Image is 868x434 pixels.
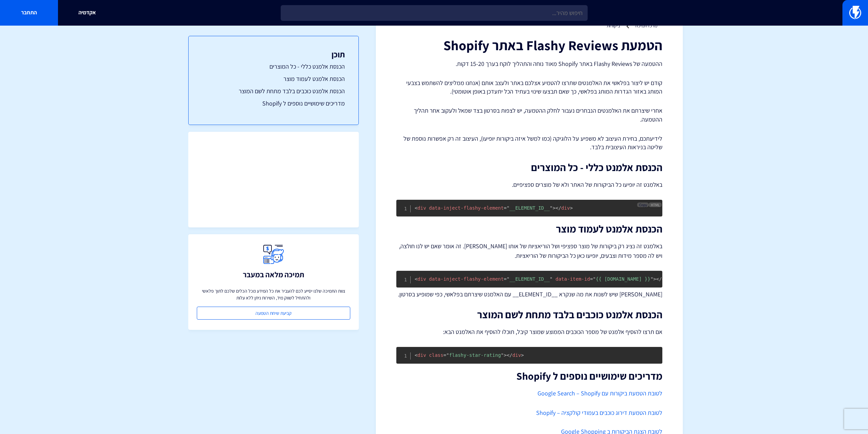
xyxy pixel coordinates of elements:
[396,327,662,337] p: אם תרצו להוסיף אלמנט של מספר הכוכבים הממוצע שמוצר קיבל, תוכלו להוסיף את האלמנט הבא:
[590,276,653,282] span: {{ [DOMAIN_NAME] }}
[550,205,553,211] span: "
[446,352,449,358] span: "
[506,352,512,358] span: </
[202,62,345,71] a: הכנסת אלמנט כללי - כל המוצרים
[415,276,426,282] span: div
[656,276,662,282] span: </
[504,205,553,211] span: __ELEMENT_ID__
[396,223,662,235] h2: הכנסת אלמנט לעמוד מוצר
[639,202,647,207] span: Copy
[656,276,671,282] span: div
[504,205,506,211] span: =
[443,352,504,358] span: flashy-star-rating
[396,290,662,299] p: [PERSON_NAME] שיש לשנות את מה שנקרא __ELEMENT_ID__ עם האלמנט שיצרתם בפלאשי, כפי שמופיע בסרטון.
[653,276,656,282] span: >
[590,276,593,282] span: =
[556,205,561,211] span: </
[429,352,443,358] span: class
[197,288,350,301] p: צוות התמיכה שלנו יסייע לכם להעביר את כל המידע מכל הכלים שלכם לתוך פלאשי ולהתחיל לשווק מיד, השירות...
[504,276,553,282] span: __ELEMENT_ID__
[570,205,573,211] span: >
[396,38,662,53] h1: הטמעת Flashy Reviews באתר Shopify
[396,134,662,152] p: לידיעתכם, בחירת העיצוב לא משפיע על הלוגיקה (כמו למשל איזה ביקורות יופיעו), העיצוב זה רק אפשרות נו...
[415,352,417,358] span: <
[202,99,345,108] a: מדריכים שימושיים נוספים ל Shopify
[506,205,509,211] span: "
[504,352,506,358] span: >
[501,352,504,358] span: "
[650,276,653,282] span: "
[521,352,524,358] span: >
[550,276,553,282] span: "
[396,162,662,173] h2: הכנסת אלמנט כללי - כל המוצרים
[593,276,595,282] span: "
[396,79,662,96] p: קודם יש ליצור בפלאשי את האלמנטים שתרצו להטמיע אצלכם באתר ולעצב אותם (אנחנו ממליצים להשתמש בצבעי ה...
[429,205,504,211] span: data-inject-flashy-element
[443,352,446,358] span: =
[556,276,590,282] span: data-item-id
[607,23,620,29] a: ביקורות
[506,276,509,282] span: "
[504,276,506,282] span: =
[202,87,345,96] a: הכנסת אלמנט כוכבים בלבד מתחת לשם המוצר
[202,50,345,59] h3: תוכן
[396,370,662,382] h2: מדריכים שימושיים נוספים ל Shopify
[415,276,417,282] span: <
[415,205,426,211] span: div
[429,276,504,282] span: data-inject-flashy-element
[553,205,555,211] span: >
[243,270,304,279] h3: תמיכה מלאה במעבר
[538,389,662,397] a: לטובת הטמעת ביקורות עם Google Search – Shopify
[506,352,521,358] span: div
[396,180,662,190] p: באלמנט זה יופיעו כל הביקורות של האתר ולא של מוצרים ספציפיים.
[637,202,649,207] button: Copy
[281,5,588,21] input: חיפוש מהיר...
[536,409,662,417] a: לטובת הטמעת דירוג כוכבים בעמודי קולקציה – Shopify
[556,205,570,211] span: div
[415,205,417,211] span: <
[396,106,662,124] p: אחרי שיצרתם את האלמנטים הנבחרים נעבור לחלק ההטמעה, יש לצפות בסרטון בצד שמאל ולעקוב אחר תהליך ההטמעה.
[197,307,350,320] a: קביעת שיחת הטמעה
[396,309,662,320] h2: הכנסת אלמנט כוכבים בלבד מתחת לשם המוצר
[415,352,426,358] span: div
[649,202,661,207] span: HTML
[396,59,662,68] p: ההטמעה של Flashy Reviews באתר Shopify מאוד נוחה והתהליך לוקח בערך 15-20 דקות.
[396,241,662,261] p: באלמנט זה נציג רק ביקורות של מוצר ספציפי ושל הוריאציות של אותו [PERSON_NAME]. זה אומר שאם יש לנו ...
[635,23,657,29] a: מרכז תמיכה
[202,74,345,83] a: הכנסת אלמנט לעמוד מוצר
